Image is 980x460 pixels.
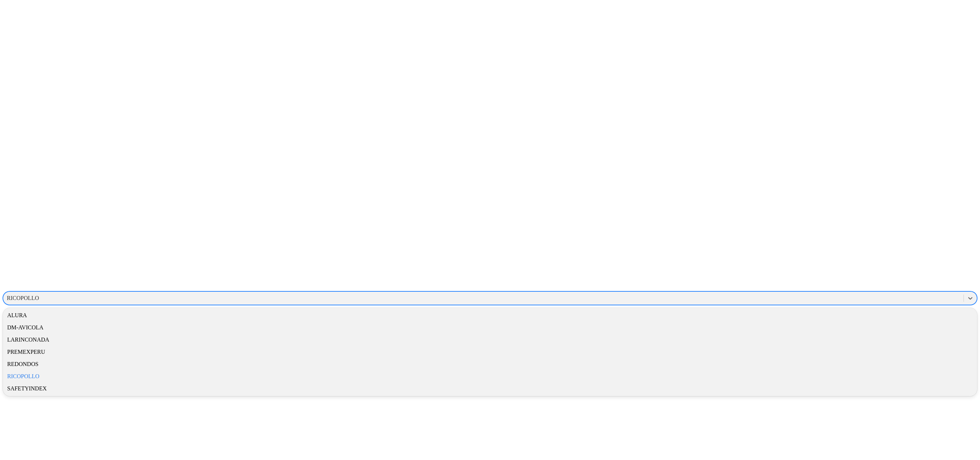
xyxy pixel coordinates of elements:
div: RICOPOLLO [3,370,977,382]
div: DM-AVICOLA [3,321,977,334]
div: SAFETYINDEX [3,382,977,395]
div: ALURA [3,309,977,321]
div: RICOPOLLO [7,295,39,301]
div: REDONDOS [3,358,977,370]
div: LARINCONADA [3,334,977,346]
div: PREMEXPERU [3,346,977,358]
